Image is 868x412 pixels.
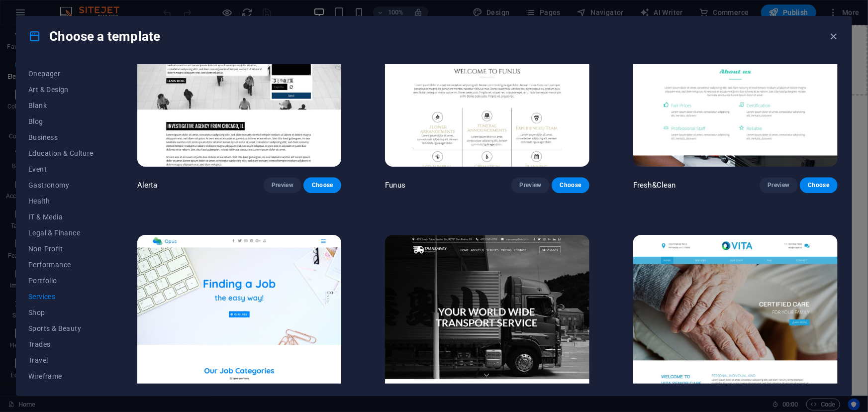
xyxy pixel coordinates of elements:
span: Onepager [28,70,94,78]
button: Choose [552,177,589,193]
span: Choose [560,181,581,189]
span: Event [28,165,94,173]
span: Choose [311,181,333,189]
button: Health [28,193,94,209]
span: Performance [28,261,94,269]
button: Choose [800,177,838,193]
span: IT & Media [28,213,94,221]
span: Portfolio [28,277,94,285]
button: Sports & Beauty [28,320,94,336]
button: Event [28,161,94,177]
span: Preview [272,181,293,189]
span: Preview [768,181,789,189]
button: Services [28,289,94,305]
button: IT & Media [28,209,94,225]
button: Blank [28,98,94,113]
span: Paste clipboard [328,43,383,57]
button: Non-Profit [28,241,94,257]
h4: Choose a template [28,28,160,44]
p: Fresh&Clean [633,180,676,190]
span: Blank [28,102,94,109]
span: Non-Profit [28,245,94,253]
button: Education & Culture [28,145,94,161]
span: Wireframe [28,372,94,380]
span: Blog [28,117,94,125]
span: Travel [28,356,94,364]
button: Performance [28,257,94,273]
span: Business [28,133,94,141]
span: Education & Culture [28,149,94,157]
p: Funus [385,180,405,190]
button: Legal & Finance [28,225,94,241]
span: Shop [28,309,94,316]
span: Trades [28,340,94,348]
span: Services [28,293,94,301]
span: Art & Design [28,86,94,94]
span: Gastronomy [28,181,94,189]
span: Sports & Beauty [28,324,94,332]
span: Health [28,197,94,205]
button: Gastronomy [28,177,94,193]
button: Wireframe [28,368,94,384]
span: Legal & Finance [28,229,94,237]
button: Portfolio [28,273,94,289]
button: Onepager [28,66,94,82]
button: Travel [28,352,94,368]
span: Preview [519,181,541,189]
button: Shop [28,305,94,320]
p: Alerta [137,180,158,190]
button: Choose [303,177,341,193]
span: Add elements [275,43,324,57]
button: Trades [28,336,94,352]
button: Business [28,129,94,145]
span: Choose [808,181,830,189]
button: Blog [28,113,94,129]
button: Art & Design [28,82,94,98]
button: Preview [760,177,797,193]
button: Preview [511,177,549,193]
button: Preview [264,177,301,193]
